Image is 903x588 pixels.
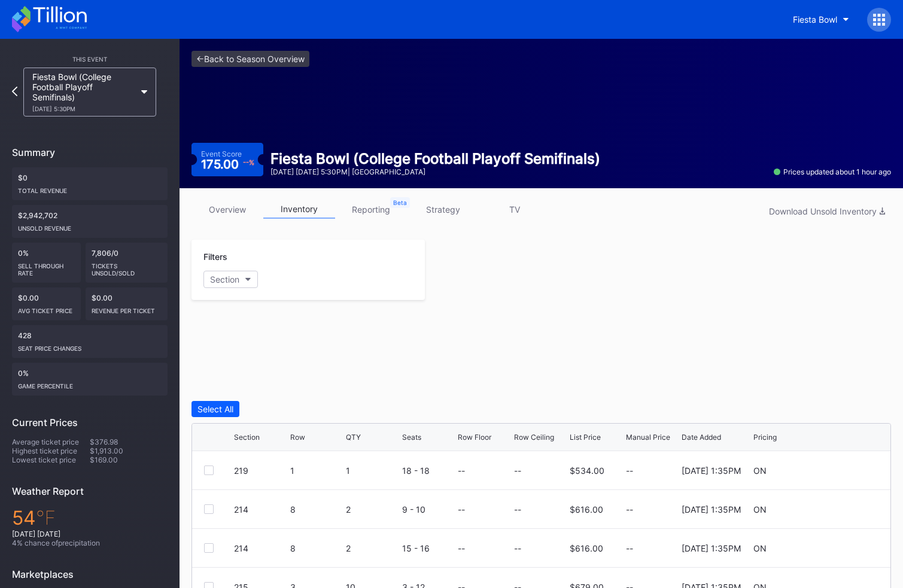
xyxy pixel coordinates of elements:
span: ℉ [36,506,56,529]
div: [DATE] 1:35PM [682,465,741,476]
div: Event Score [201,149,242,158]
div: [DATE] 1:35PM [682,504,741,514]
div: $376.98 [90,437,168,446]
div: Filters [203,252,413,262]
div: QTY [346,433,361,442]
div: Fiesta Bowl [793,14,837,24]
div: [DATE] [DATE] 5:30PM | [GEOGRAPHIC_DATA] [270,167,600,176]
div: [DATE] 1:35PM [682,543,741,553]
div: $169.00 [90,455,168,464]
div: Fiesta Bowl (College Football Playoff Semifinals) [32,72,135,112]
div: $616.00 [570,543,603,553]
div: ON [753,465,767,476]
div: 8 [290,504,343,514]
div: Manual Price [626,433,670,442]
div: $0 [12,167,168,200]
div: 428 [12,325,168,358]
div: Fiesta Bowl (College Football Playoff Semifinals) [270,150,600,167]
button: Download Unsold Inventory [763,203,891,219]
div: Section [210,274,239,284]
div: Seats [402,433,421,442]
div: Summary [12,146,168,158]
div: $616.00 [570,504,603,514]
div: Date Added [682,433,721,442]
div: 15 - 16 [402,543,455,553]
div: List Price [570,433,601,442]
button: Fiesta Bowl [784,8,858,30]
a: strategy [407,200,479,219]
div: Row Floor [458,433,491,442]
a: overview [191,200,263,219]
div: Section [234,433,260,442]
div: $1,913.00 [90,446,168,455]
div: -- [626,465,679,476]
div: 219 [234,465,287,476]
div: Sell Through Rate [18,258,75,277]
div: -- [514,504,521,514]
div: $0.00 [86,287,168,320]
button: Select All [191,401,239,417]
div: 1 [290,465,343,476]
div: 0% [12,243,81,283]
div: Total Revenue [18,182,162,194]
div: 175.00 [201,158,254,170]
a: <-Back to Season Overview [191,51,309,67]
div: Pricing [753,433,777,442]
div: Row Ceiling [514,433,554,442]
div: -- [626,504,679,514]
div: -- [458,504,465,514]
div: -- [514,543,521,553]
div: Highest ticket price [12,446,90,455]
div: This Event [12,56,168,63]
div: $534.00 [570,465,604,476]
div: 214 [234,504,287,514]
button: Section [203,271,258,288]
div: -- [514,465,521,476]
div: 2 [346,504,399,514]
div: Marketplaces [12,568,168,580]
div: 8 [290,543,343,553]
div: Prices updated about 1 hour ago [774,167,891,176]
div: $0.00 [12,287,81,320]
a: inventory [263,200,335,219]
a: TV [479,200,551,219]
div: [DATE] 5:30PM [32,105,135,112]
div: 7,806/0 [86,243,168,283]
div: 4 % chance of precipitation [12,538,168,547]
div: 54 [12,506,168,529]
div: -- [458,465,465,476]
div: Revenue per ticket [92,302,162,314]
div: ON [753,504,767,514]
div: Current Prices [12,416,168,428]
div: ON [753,543,767,553]
div: [DATE] [DATE] [12,529,168,538]
div: 9 - 10 [402,504,455,514]
div: Unsold Revenue [18,220,162,232]
div: -- % [243,160,254,166]
div: Lowest ticket price [12,455,90,464]
div: Select All [197,404,233,414]
div: 18 - 18 [402,465,455,476]
div: -- [626,543,679,553]
div: Download Unsold Inventory [769,206,885,216]
a: reporting [335,200,407,219]
div: seat price changes [18,340,162,352]
div: -- [458,543,465,553]
div: Weather Report [12,485,168,497]
div: 2 [346,543,399,553]
div: Avg ticket price [18,302,75,314]
div: Average ticket price [12,437,90,446]
div: Tickets Unsold/Sold [92,258,162,277]
div: Row [290,433,305,442]
div: 1 [346,465,399,476]
div: 0% [12,363,168,396]
div: 214 [234,543,287,553]
div: Game percentile [18,378,162,390]
div: $2,942,702 [12,205,168,238]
